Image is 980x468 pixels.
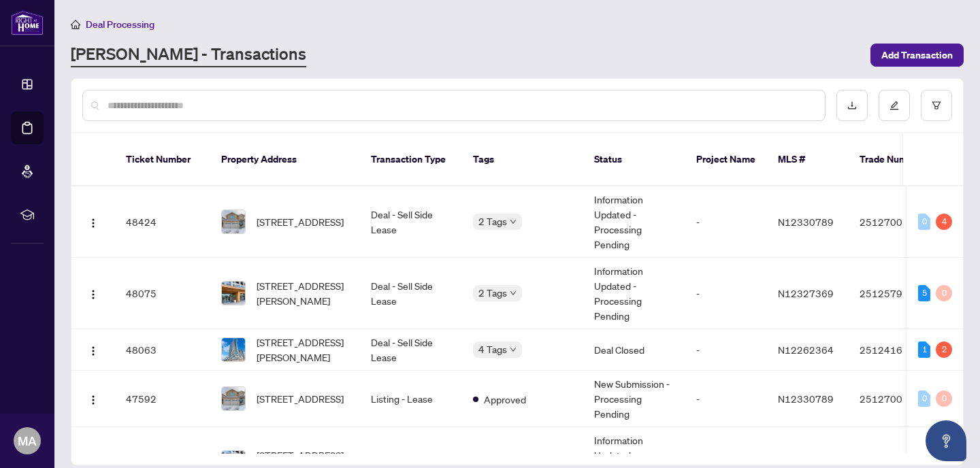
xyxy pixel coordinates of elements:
[849,133,944,186] th: Trade Number
[849,329,944,371] td: 2512416
[462,133,583,186] th: Tags
[918,390,930,407] div: 0
[583,133,685,186] th: Status
[583,371,685,427] td: New Submission - Processing Pending
[82,211,104,233] button: Logo
[778,344,834,356] span: N12262364
[936,341,952,358] div: 2
[849,186,944,258] td: 2512700
[849,371,944,427] td: 2512700
[484,392,526,407] span: Approved
[360,258,462,329] td: Deal - Sell Side Lease
[685,371,767,427] td: -
[115,133,210,186] th: Ticket Number
[849,258,944,329] td: 2512579
[88,395,99,405] img: Logo
[86,18,154,31] span: Deal Processing
[583,329,685,371] td: Deal Closed
[115,186,210,258] td: 48424
[360,371,462,427] td: Listing - Lease
[510,346,517,353] span: down
[778,287,834,299] span: N12327369
[836,90,868,121] button: download
[847,101,857,110] span: download
[685,258,767,329] td: -
[778,392,834,405] span: N12330789
[510,218,517,225] span: down
[932,101,941,110] span: filter
[88,346,99,356] img: Logo
[870,44,964,67] button: Add Transaction
[360,186,462,258] td: Deal - Sell Side Lease
[936,390,952,407] div: 0
[583,258,685,329] td: Information Updated - Processing Pending
[685,133,767,186] th: Project Name
[115,329,210,371] td: 48063
[478,285,507,301] span: 2 Tags
[767,133,849,186] th: MLS #
[510,290,517,297] span: down
[936,214,952,230] div: 4
[71,20,80,29] span: home
[879,90,910,121] button: edit
[478,214,507,229] span: 2 Tags
[115,371,210,427] td: 47592
[778,216,834,228] span: N12330789
[478,341,507,357] span: 4 Tags
[685,329,767,371] td: -
[685,186,767,258] td: -
[257,335,349,365] span: [STREET_ADDRESS][PERSON_NAME]
[921,90,952,121] button: filter
[210,133,360,186] th: Property Address
[926,420,966,461] button: Open asap
[11,10,44,35] img: logo
[889,101,899,110] span: edit
[257,214,344,229] span: [STREET_ADDRESS]
[222,387,245,410] img: thumbnail-img
[881,44,953,66] span: Add Transaction
[222,210,245,233] img: thumbnail-img
[936,285,952,301] div: 0
[18,431,37,450] span: MA
[918,285,930,301] div: 5
[82,339,104,361] button: Logo
[918,341,930,358] div: 1
[257,278,349,308] span: [STREET_ADDRESS][PERSON_NAME]
[583,186,685,258] td: Information Updated - Processing Pending
[360,329,462,371] td: Deal - Sell Side Lease
[918,214,930,230] div: 0
[222,338,245,361] img: thumbnail-img
[88,289,99,300] img: Logo
[257,391,344,406] span: [STREET_ADDRESS]
[360,133,462,186] th: Transaction Type
[222,282,245,305] img: thumbnail-img
[115,258,210,329] td: 48075
[82,282,104,304] button: Logo
[82,388,104,409] button: Logo
[88,218,99,229] img: Logo
[71,43,306,67] a: [PERSON_NAME] - Transactions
